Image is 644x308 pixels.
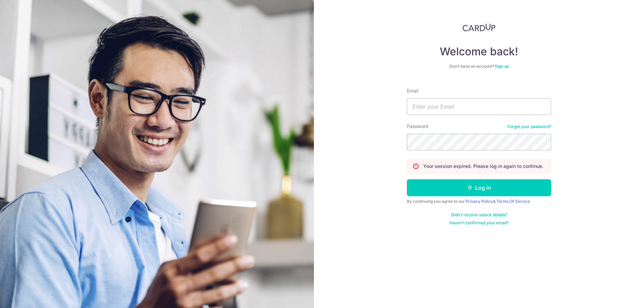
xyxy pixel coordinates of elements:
[423,163,543,170] p: Your session expired. Please log in again to continue.
[407,98,551,115] input: Enter your Email
[496,199,530,204] a: Terms Of Service
[407,87,418,94] label: Email
[407,179,551,196] button: Log in
[407,64,551,69] div: Don’t have an account?
[407,199,551,204] div: By continuing you agree to our &
[507,124,551,129] a: Forgot your password?
[407,45,551,58] h4: Welcome back!
[451,212,507,218] a: Didn't receive unlock details?
[463,23,495,32] img: CardUp Logo
[466,199,493,204] a: Privacy Policy
[495,64,509,69] a: Sign up
[449,220,508,226] a: Haven't confirmed your email?
[407,123,428,130] label: Password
